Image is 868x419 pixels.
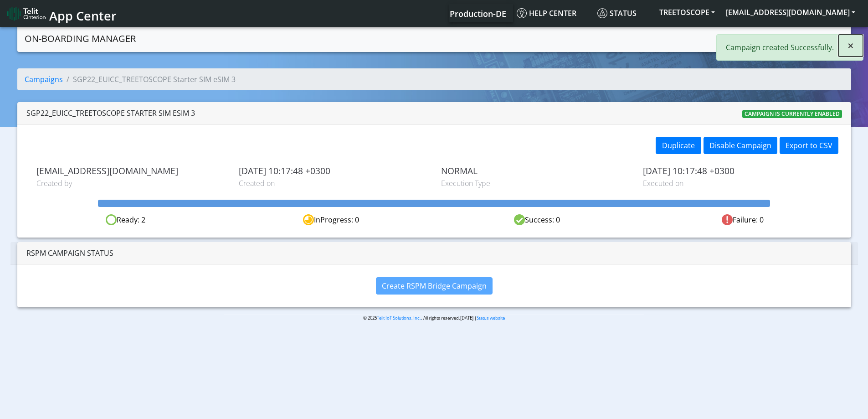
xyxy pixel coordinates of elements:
img: ready.svg [106,214,117,225]
img: fail.svg [722,214,733,225]
p: © 2025 . All rights reserved.[DATE] | [224,315,644,321]
span: NORMAL [441,166,630,176]
a: Status [594,4,654,22]
span: Production-DE [450,8,506,19]
span: Status [597,8,637,18]
li: SGP22_EUICC_TREETOSCOPE Starter SIM eSIM 3 [63,74,236,85]
a: Create campaign [771,29,844,47]
a: Campaigns [25,74,63,84]
span: × [847,38,854,53]
div: SGP22_EUICC_TREETOSCOPE Starter SIM eSIM 3 [26,108,195,119]
button: Create RSPM Bridge Campaign [376,277,493,295]
button: Disable Campaign [704,137,777,154]
span: [DATE] 10:17:48 +0300 [239,166,427,176]
button: [EMAIL_ADDRESS][DOMAIN_NAME] [720,4,861,21]
span: Campaign is currently enabled [742,110,842,118]
div: InProgress: 0 [228,214,434,226]
span: Create RSPM Bridge Campaign [382,281,487,291]
a: On-Boarding Manager [25,30,136,48]
button: TREETOSCOPE [654,4,720,21]
span: RSPM Campaign Status [26,248,113,258]
a: Telit IoT Solutions, Inc. [377,315,421,321]
img: knowledge.svg [517,8,527,18]
button: Close [838,35,863,57]
button: Duplicate [656,137,701,154]
a: Status website [477,315,505,321]
nav: breadcrumb [17,68,851,98]
p: Campaign created Successfully. [726,42,834,53]
a: Help center [513,4,594,22]
img: logo-telit-cinterion-gw-new.png [7,6,46,21]
span: Created on [239,178,427,189]
span: Executed on [643,178,832,189]
img: success.svg [514,214,525,225]
a: Campaigns [723,29,771,47]
span: [EMAIL_ADDRESS][DOMAIN_NAME] [36,166,225,176]
a: App Center [7,4,115,23]
span: Created by [36,178,225,189]
div: Failure: 0 [640,214,845,226]
a: Your current platform instance [449,4,506,22]
span: Help center [517,8,576,18]
div: Success: 0 [434,214,640,226]
span: Execution Type [441,178,630,189]
div: Ready: 2 [23,214,228,226]
span: App Center [49,7,117,24]
button: Export to CSV [780,137,838,154]
img: status.svg [597,8,607,18]
span: [DATE] 10:17:48 +0300 [643,166,832,176]
img: in-progress.svg [303,214,314,225]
